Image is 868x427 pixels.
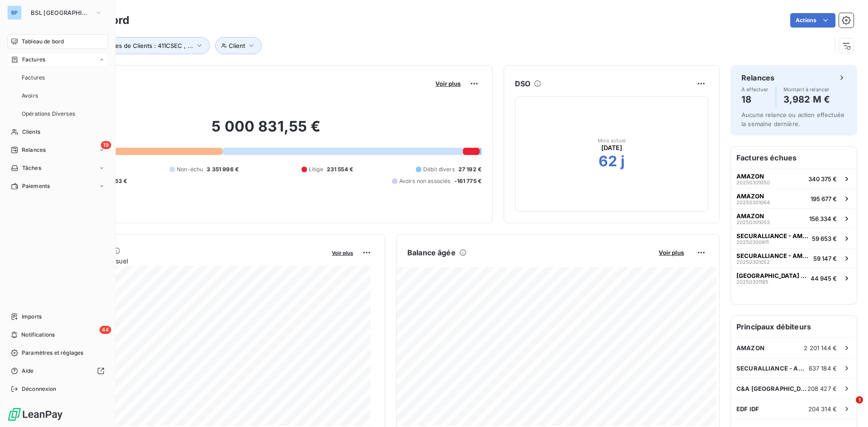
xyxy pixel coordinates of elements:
[741,92,769,107] h4: 18
[736,180,770,185] span: 20250301050
[809,215,837,222] span: 156 334 €
[515,78,530,89] h6: DSO
[736,200,770,205] span: 20250301064
[736,259,770,265] span: 20250301052
[731,188,857,208] button: AMAZON20250301064195 677 €
[741,111,844,127] span: Aucune relance ou action effectuée la semaine dernière.
[741,87,769,92] span: À effectuer
[736,173,764,180] span: AMAZON
[458,165,481,174] span: 27 192 €
[22,92,38,100] span: Avoirs
[601,143,623,152] span: [DATE]
[807,385,837,392] span: 208 427 €
[656,249,687,257] button: Voir plus
[599,152,617,170] h2: 62
[783,92,830,107] h4: 3,982 M €
[731,169,857,188] button: AMAZON20250301050340 375 €
[99,326,111,334] span: 44
[22,128,40,136] span: Clients
[22,182,50,190] span: Paiements
[399,177,451,185] span: Avoirs non associés
[731,268,857,288] button: [GEOGRAPHIC_DATA] [GEOGRAPHIC_DATA]2025030119544 945 €
[101,141,111,149] span: 19
[22,349,83,357] span: Paramètres et réglages
[813,255,837,262] span: 59 147 €
[98,42,193,49] span: Groupes de Clients : 411CSEC , ...
[51,256,325,266] span: Chiffre d'affaires mensuel
[423,165,455,174] span: Débit divers
[229,42,245,49] span: Client
[22,74,45,82] span: Factures
[31,9,91,16] span: BSL [GEOGRAPHIC_DATA]
[22,110,75,118] span: Opérations Diverses
[736,239,769,245] span: 20250300911
[659,249,684,256] span: Voir plus
[837,396,859,418] iframe: Intercom live chat
[51,117,481,145] h2: 5 000 831,55 €
[22,146,46,154] span: Relances
[812,235,837,242] span: 59 653 €
[309,165,323,174] span: Litige
[7,364,108,378] a: Aide
[736,252,810,259] span: SECURALLIANCE - AMAZON
[736,192,764,200] span: AMAZON
[85,37,210,54] button: Groupes de Clients : 411CSEC , ...
[736,272,807,279] span: [GEOGRAPHIC_DATA] [GEOGRAPHIC_DATA]
[736,344,764,352] span: AMAZON
[407,247,456,258] h6: Balance âgée
[329,249,356,257] button: Voir plus
[808,405,837,413] span: 204 314 €
[731,208,857,228] button: AMAZON20250301053156 334 €
[433,80,463,88] button: Voir plus
[736,232,808,239] span: SECURALLIANCE - AMAZON
[731,316,857,338] h6: Principaux débiteurs
[811,275,837,282] span: 44 945 €
[621,152,625,170] h2: j
[435,80,461,87] span: Voir plus
[22,56,45,64] span: Factures
[808,175,837,183] span: 340 375 €
[22,385,57,393] span: Déconnexion
[736,385,807,392] span: C&A [GEOGRAPHIC_DATA]
[22,313,42,321] span: Imports
[731,248,857,268] button: SECURALLIANCE - AMAZON2025030105259 147 €
[741,72,774,83] h6: Relances
[327,165,353,174] span: 231 554 €
[731,228,857,248] button: SECURALLIANCE - AMAZON2025030091159 653 €
[215,37,262,54] button: Client
[7,407,63,422] img: Logo LeanPay
[731,147,857,169] h6: Factures échues
[21,331,55,339] span: Notifications
[22,367,34,375] span: Aide
[22,164,41,172] span: Tâches
[809,365,837,372] span: 637 184 €
[736,220,770,225] span: 20250301053
[736,365,809,372] span: SECURALLIANCE - AMAZON
[811,195,837,202] span: 195 677 €
[177,165,203,174] span: Non-échu
[790,13,835,28] button: Actions
[736,279,769,285] span: 20250301195
[736,212,764,220] span: AMAZON
[207,165,239,174] span: 3 351 996 €
[804,344,837,352] span: 2 201 144 €
[454,177,482,185] span: -161 775 €
[7,5,22,20] div: BP
[332,250,353,256] span: Voir plus
[736,405,759,413] span: EDF IDF
[783,87,830,92] span: Montant à relancer
[598,138,626,143] span: Mois actuel
[22,38,64,46] span: Tableau de bord
[856,396,863,404] span: 1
